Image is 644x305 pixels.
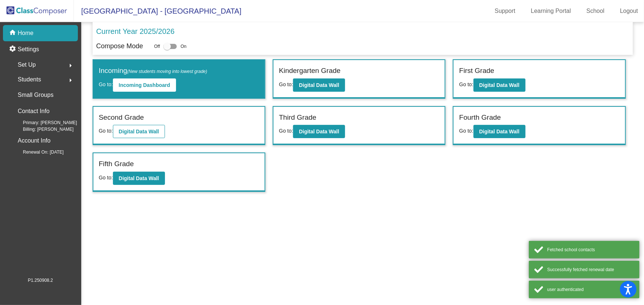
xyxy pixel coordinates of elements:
span: Go to: [459,128,473,134]
b: Digital Data Wall [119,129,159,134]
label: Incoming [99,66,207,76]
p: Account Info [18,136,51,146]
b: Digital Data Wall [299,82,339,88]
span: Go to: [279,128,293,134]
span: Renewal On: [DATE] [11,149,63,155]
span: Off [154,43,160,50]
mat-icon: settings [9,45,18,54]
b: Digital Data Wall [119,175,159,181]
label: Second Grade [99,112,144,123]
div: user authenticated [547,286,634,293]
div: Fetched school contacts [547,246,634,253]
span: Go to: [279,81,293,87]
span: Go to: [459,81,473,87]
span: On [180,43,186,50]
label: Fifth Grade [99,159,134,169]
b: Digital Data Wall [479,129,520,134]
span: Students [18,74,41,85]
span: Set Up [18,60,36,70]
button: Digital Data Wall [473,78,526,92]
button: Digital Data Wall [113,172,165,185]
p: Home [18,29,34,38]
a: Support [489,5,521,17]
button: Digital Data Wall [113,125,165,138]
mat-icon: arrow_right [66,76,75,85]
b: Digital Data Wall [299,129,339,134]
a: Logout [614,5,644,17]
mat-icon: arrow_right [66,61,75,70]
span: Go to: [99,128,113,134]
span: (New students moving into lowest grade) [127,69,207,74]
b: Incoming Dashboard [119,82,170,88]
mat-icon: home [9,29,18,38]
label: First Grade [459,66,494,76]
span: Primary: [PERSON_NAME] [11,119,77,126]
label: Kindergarten Grade [279,66,341,76]
button: Incoming Dashboard [113,78,176,92]
p: Small Groups [18,90,54,100]
label: Third Grade [279,112,316,123]
a: Learning Portal [525,5,577,17]
p: Compose Mode [96,41,143,51]
span: Go to: [99,175,113,180]
a: School [581,5,610,17]
div: Successfully fetched renewal date [547,266,634,273]
span: Billing: [PERSON_NAME] [11,126,73,133]
button: Digital Data Wall [293,78,345,92]
button: Digital Data Wall [293,125,345,138]
b: Digital Data Wall [479,82,520,88]
span: Go to: [99,81,113,87]
label: Fourth Grade [459,112,501,123]
span: [GEOGRAPHIC_DATA] - [GEOGRAPHIC_DATA] [74,5,241,17]
button: Digital Data Wall [473,125,526,138]
p: Current Year 2025/2026 [96,26,175,37]
p: Contact Info [18,106,49,116]
p: Settings [18,45,39,54]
